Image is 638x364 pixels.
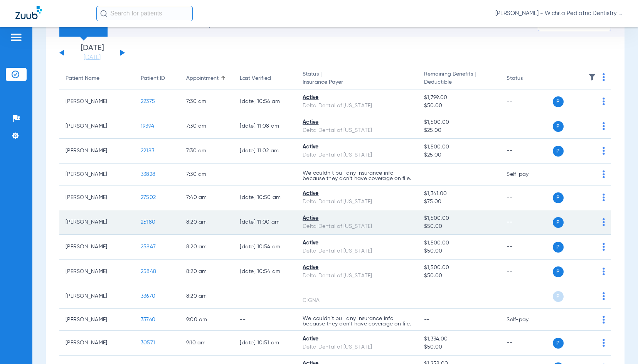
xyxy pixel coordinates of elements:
td: 9:10 AM [180,331,234,356]
div: Active [303,118,412,126]
span: 33760 [141,317,155,322]
span: -- [424,172,430,177]
span: $1,500.00 [424,214,495,222]
img: Zuub Logo [15,6,42,19]
td: -- [500,235,552,260]
img: group-dot-blue.svg [603,73,605,81]
span: P [553,338,564,349]
span: $1,500.00 [424,264,495,272]
span: 33828 [141,172,155,177]
span: $50.00 [424,272,495,280]
td: [PERSON_NAME] [59,163,135,185]
a: [DATE] [69,54,115,61]
div: Active [303,214,412,222]
span: Insurance Payer [303,78,412,86]
div: Active [303,239,412,247]
p: We couldn’t pull any insurance info because they don’t have coverage on file. [303,316,412,327]
div: Delta Dental of [US_STATE] [303,247,412,255]
img: group-dot-blue.svg [603,243,605,251]
div: Patient Name [66,74,128,83]
div: Last Verified [240,74,290,83]
img: group-dot-blue.svg [603,98,605,105]
th: Status | [296,68,418,89]
td: -- [234,163,296,185]
td: [PERSON_NAME] [59,185,135,210]
div: Active [303,190,412,198]
div: Active [303,335,412,343]
td: 8:20 AM [180,210,234,235]
th: Remaining Benefits | [418,68,501,89]
span: 25847 [141,244,156,249]
div: Last Verified [240,74,271,83]
li: [DATE] [69,44,115,61]
span: P [553,146,564,157]
div: Active [303,94,412,102]
td: 7:30 AM [180,89,234,114]
th: Status [500,68,552,89]
td: [PERSON_NAME] [59,331,135,356]
span: P [553,242,564,253]
div: Patient ID [141,74,165,83]
span: $1,500.00 [424,239,495,247]
td: [DATE] 10:51 AM [234,331,296,356]
td: -- [500,331,552,356]
td: [DATE] 10:56 AM [234,89,296,114]
td: -- [500,89,552,114]
span: 25180 [141,219,155,225]
span: $1,799.00 [424,94,495,102]
img: group-dot-blue.svg [603,292,605,300]
span: 22375 [141,99,155,104]
span: $50.00 [424,102,495,110]
span: $25.00 [424,126,495,135]
td: [PERSON_NAME] [59,139,135,163]
td: -- [500,210,552,235]
div: Delta Dental of [US_STATE] [303,222,412,231]
td: [PERSON_NAME] [59,235,135,260]
div: Delta Dental of [US_STATE] [303,198,412,206]
div: Active [303,264,412,272]
div: Appointment [186,74,219,83]
td: 8:20 AM [180,235,234,260]
td: -- [234,309,296,331]
td: [DATE] 11:00 AM [234,210,296,235]
td: 8:20 AM [180,284,234,309]
td: [PERSON_NAME] [59,284,135,309]
span: 25848 [141,269,156,274]
td: [DATE] 10:54 AM [234,260,296,284]
span: 33670 [141,293,155,299]
td: [PERSON_NAME] [59,114,135,139]
span: 27502 [141,195,156,200]
span: $1,341.00 [424,190,495,198]
div: Patient Name [66,74,99,83]
td: -- [234,284,296,309]
td: Self-pay [500,163,552,185]
div: Active [303,143,412,151]
td: [DATE] 11:02 AM [234,139,296,163]
img: group-dot-blue.svg [603,268,605,275]
img: hamburger-icon [10,33,22,42]
div: -- [303,288,412,297]
div: Delta Dental of [US_STATE] [303,126,412,135]
img: group-dot-blue.svg [603,122,605,130]
div: Delta Dental of [US_STATE] [303,102,412,110]
span: $25.00 [424,151,495,159]
td: Self-pay [500,309,552,331]
iframe: Chat Widget [599,327,638,364]
div: Delta Dental of [US_STATE] [303,272,412,280]
div: Delta Dental of [US_STATE] [303,343,412,351]
span: P [553,266,564,277]
span: P [553,291,564,302]
td: [DATE] 10:54 AM [234,235,296,260]
img: Search Icon [100,10,107,17]
div: CIGNA [303,297,412,305]
td: [PERSON_NAME] [59,309,135,331]
span: -- [424,317,430,322]
span: P [553,121,564,132]
div: Patient ID [141,74,174,83]
td: [PERSON_NAME] [59,89,135,114]
p: We couldn’t pull any insurance info because they don’t have coverage on file. [303,170,412,181]
span: $50.00 [424,343,495,351]
img: group-dot-blue.svg [603,194,605,201]
td: -- [500,284,552,309]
